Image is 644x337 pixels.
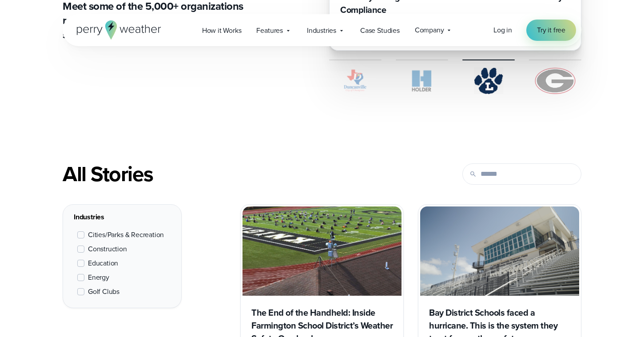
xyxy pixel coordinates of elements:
[307,25,336,36] span: Industries
[202,25,242,36] span: How it Works
[63,162,404,186] div: All Stories
[493,25,512,35] span: Log in
[526,20,576,41] a: Try it free
[242,206,402,296] img: Perry Weather monitoring
[396,67,448,94] img: Holder.svg
[493,25,512,36] a: Log in
[88,230,164,240] span: Cities/Parks & Recreation
[360,25,400,36] span: Case Studies
[415,25,444,36] span: Company
[256,25,282,36] span: Features
[88,244,127,254] span: Construction
[353,21,407,40] a: Case Studies
[88,272,109,283] span: Energy
[88,258,118,269] span: Education
[74,212,171,222] div: Industries
[537,25,565,36] span: Try it free
[329,67,382,94] img: City of Duncanville Logo
[88,286,119,297] span: Golf Clubs
[195,21,249,40] a: How it Works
